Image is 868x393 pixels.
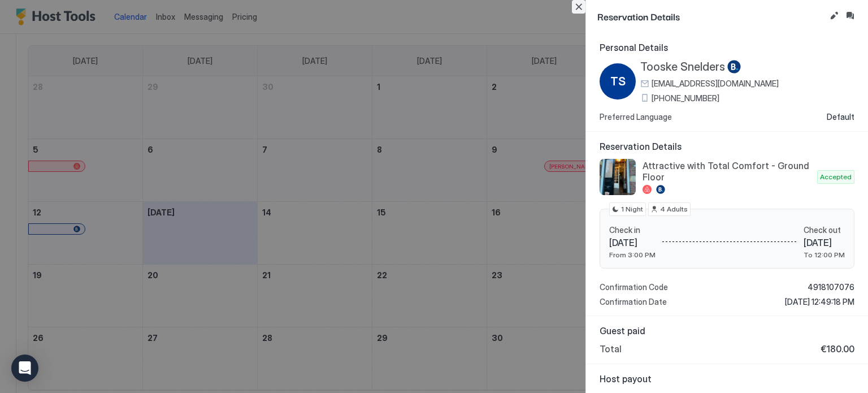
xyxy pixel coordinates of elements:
[827,9,841,23] button: Edit reservation
[804,225,845,235] span: Check out
[785,297,854,307] span: [DATE] 12:49:18 PM
[621,204,643,214] span: 1 Night
[600,42,854,53] span: Personal Details
[609,251,656,259] span: From 3:00 PM
[804,237,845,248] span: [DATE]
[597,9,825,23] span: Reservation Details
[600,325,854,336] span: Guest paid
[600,159,636,195] div: listing image
[827,112,854,122] span: Default
[600,373,854,385] span: Host payout
[643,160,813,183] span: Attractive with Total Comfort - Ground Floor
[804,251,845,259] span: To 12:00 PM
[652,79,779,89] span: [EMAIL_ADDRESS][DOMAIN_NAME]
[609,225,656,235] span: Check in
[600,297,667,307] span: Confirmation Date
[820,172,852,182] span: Accepted
[843,9,857,23] button: Inbox
[610,73,626,90] span: TS
[660,204,688,214] span: 4 Adults
[600,282,668,292] span: Confirmation Code
[821,343,854,355] span: €180.00
[652,93,719,103] span: [PHONE_NUMBER]
[808,282,854,292] span: 4918107076
[11,355,38,382] div: Open Intercom Messenger
[640,60,725,74] span: Tooske Snelders
[600,141,854,152] span: Reservation Details
[600,343,622,355] span: Total
[600,112,672,122] span: Preferred Language
[609,237,656,248] span: [DATE]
